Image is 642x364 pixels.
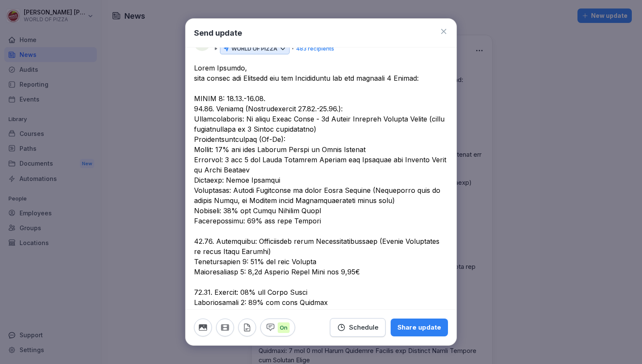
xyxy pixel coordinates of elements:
h1: Send update [194,27,242,39]
button: Schedule [330,318,386,337]
p: On [278,322,290,333]
p: WORLD OF PIZZA [231,45,277,53]
button: On [260,319,295,336]
button: Share update [391,319,448,336]
div: Schedule [337,323,378,332]
p: 483 recipients [296,45,334,53]
div: Share update [397,323,441,332]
